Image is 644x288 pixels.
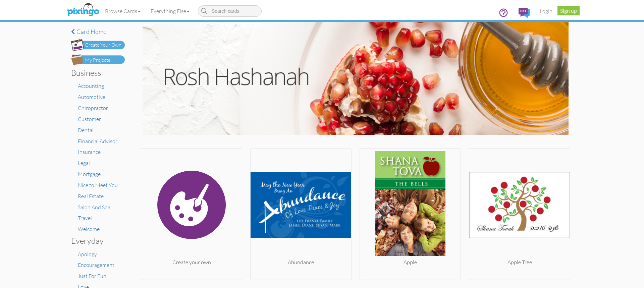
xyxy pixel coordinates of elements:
a: Browse Cards [100,3,146,19]
div: Apple Tree [469,258,570,266]
img: comments.svg [519,8,530,18]
a: Login [535,3,557,19]
div: Create your own [141,258,242,266]
img: my-projects-button.png [71,54,125,65]
a: Apology [78,251,97,257]
img: 20181005-014326-af4c8213-250.jpg [360,151,461,258]
a: Salon And Spa [78,204,110,211]
div: Apple [360,258,461,266]
a: Legal [78,160,90,166]
a: Real Estate [78,193,104,199]
img: create.svg [141,151,242,258]
a: Insurance [78,149,101,155]
a: Chiropractor [78,105,108,111]
a: Just For Fun [78,273,106,279]
a: Financial Advisor [78,138,117,145]
img: 20181005-014153-17d8eecc-250.jpg [251,151,351,258]
div: My Projects [85,57,110,64]
div: Create Your Own [85,42,121,49]
a: Accounting [78,82,104,89]
a: Everything Else [146,3,195,19]
h3: Everyday [71,236,120,245]
a: Card home [71,28,125,35]
img: 20181005-014433-f6a46748-250.jpg [469,151,570,258]
img: rosh-hashanah.jpg [143,22,568,135]
a: Sign up [557,6,580,15]
a: Welcome [78,226,100,232]
a: Nice to Meet You [78,182,118,188]
input: Search cards [198,5,262,17]
div: Abundance [251,258,351,266]
a: Customer [78,116,101,122]
img: pixingo logo [65,2,101,18]
img: create-own-button.png [71,39,125,51]
a: Dental [78,127,94,133]
h3: Business [71,68,120,77]
a: Encouragement [78,262,114,268]
a: Mortgage [78,171,101,177]
a: Automotive [78,94,105,100]
a: Travel [78,215,92,221]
